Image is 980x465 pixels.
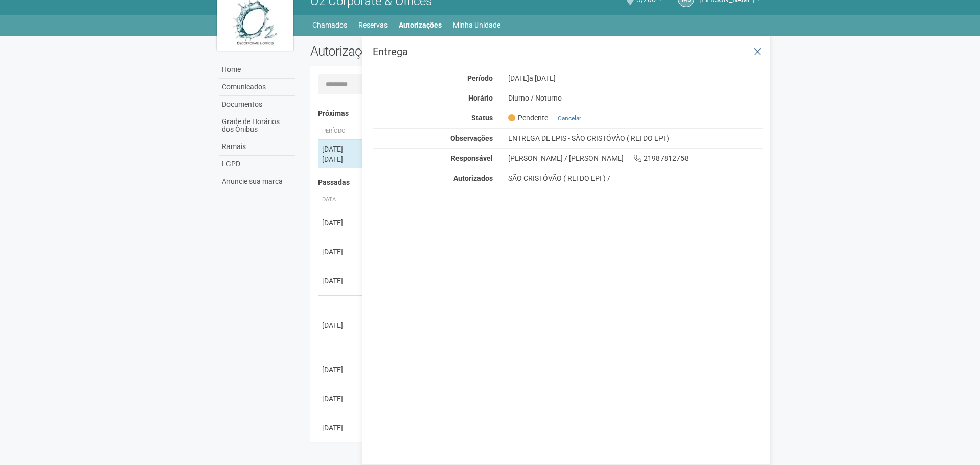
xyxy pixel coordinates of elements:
[552,115,554,122] span: |
[471,114,493,122] strong: Status
[500,93,771,103] div: Diurno / Noturno
[322,320,360,330] div: [DATE]
[219,113,295,138] a: Grade de Horários dos Ônibus
[453,174,493,182] strong: Autorizados
[322,394,360,404] div: [DATE]
[322,247,360,257] div: [DATE]
[467,74,493,82] strong: Período
[500,134,771,143] div: ENTREGA DE EPIS - SÃO CRISTÓVÃO ( REI DO EPI )
[500,74,771,83] div: [DATE]
[322,217,360,228] div: [DATE]
[318,179,756,186] h4: Passadas
[450,134,493,142] strong: Observações
[318,123,364,140] th: Período
[373,46,763,57] h3: Entrega
[451,154,493,162] strong: Responsável
[312,18,347,32] a: Chamados
[310,43,529,59] h2: Autorizações
[508,113,548,123] span: Pendente
[219,79,295,96] a: Comunicados
[318,191,364,208] th: Data
[399,18,442,32] a: Autorizações
[219,173,295,190] a: Anuncie sua marca
[219,96,295,113] a: Documentos
[453,18,500,32] a: Minha Unidade
[558,115,581,122] a: Cancelar
[322,144,360,154] div: [DATE]
[468,94,493,102] strong: Horário
[358,18,388,32] a: Reservas
[500,154,771,163] div: [PERSON_NAME] / [PERSON_NAME] 21987812758
[529,74,556,82] span: a [DATE]
[219,61,295,79] a: Home
[508,174,763,183] div: SÃO CRISTÓVÃO ( REI DO EPI ) /
[219,138,295,156] a: Ramais
[322,276,360,286] div: [DATE]
[322,423,360,433] div: [DATE]
[219,156,295,173] a: LGPD
[322,364,360,375] div: [DATE]
[322,154,360,164] div: [DATE]
[318,110,756,117] h4: Próximas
